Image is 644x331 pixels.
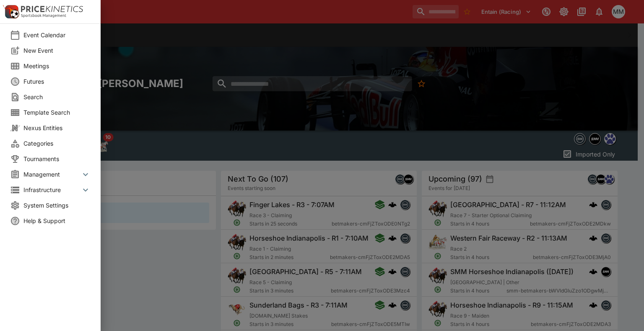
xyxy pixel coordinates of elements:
span: Meetings [23,62,91,70]
span: System Settings [23,201,91,210]
span: Infrastructure [23,185,80,194]
span: Futures [23,77,91,86]
span: Categories [23,139,91,148]
img: PriceKinetics [21,6,83,12]
span: Event Calendar [23,31,91,39]
span: Help & Support [23,216,91,225]
span: Tournaments [23,154,91,163]
span: Management [23,170,80,179]
img: PriceKinetics Logo [3,3,19,20]
span: Nexus Entities [23,123,91,132]
img: Sportsbook Management [21,14,66,18]
span: Template Search [23,108,91,117]
span: Search [23,92,91,101]
span: New Event [23,46,91,55]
